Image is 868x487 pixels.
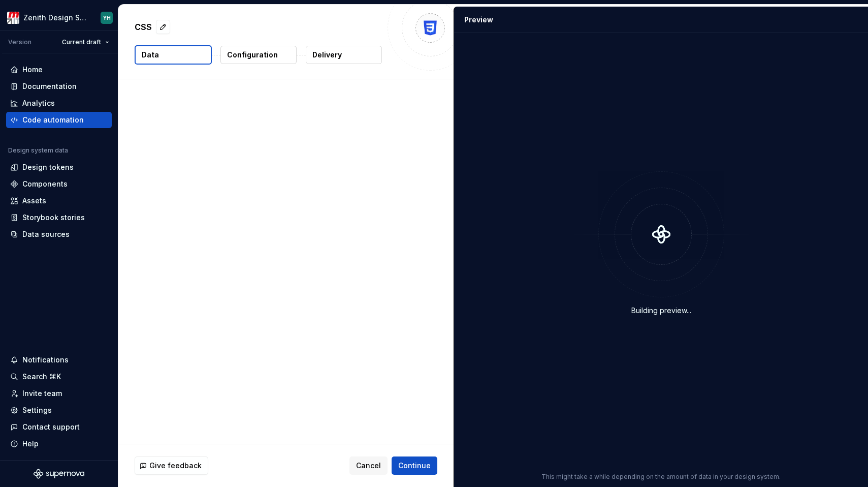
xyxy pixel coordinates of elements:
button: Zenith Design SystemYH [2,7,116,28]
p: Delivery [312,50,342,60]
div: Help [22,439,39,449]
svg: Supernova Logo [34,469,84,479]
div: Settings [22,405,52,415]
a: Data sources [6,226,112,242]
a: Design tokens [6,159,112,175]
div: Version [8,38,31,46]
button: Give feedback [135,456,208,475]
button: Help [6,436,112,452]
a: Settings [6,402,112,418]
div: Storybook stories [22,212,85,223]
div: Documentation [22,81,77,92]
div: Components [22,179,68,189]
div: Design tokens [22,162,74,172]
p: Configuration [227,50,278,60]
div: Invite team [22,388,62,399]
a: Components [6,176,112,192]
div: Analytics [22,98,55,108]
div: Data sources [22,229,70,239]
span: Cancel [356,461,381,471]
div: YH [103,14,111,22]
div: Assets [22,196,46,206]
button: Configuration [220,46,297,64]
button: Contact support [6,419,112,435]
a: Home [6,62,112,78]
a: Storybook stories [6,209,112,226]
span: Give feedback [149,461,202,471]
a: Documentation [6,78,112,95]
a: Invite team [6,385,112,402]
div: Code automation [22,115,84,125]
div: Zenith Design System [23,13,88,23]
p: Data [142,50,159,60]
p: This might take a while depending on the amount of data in your design system. [541,473,781,481]
button: Search ⌘K [6,369,112,385]
button: Cancel [349,456,388,475]
a: Analytics [6,95,112,111]
button: Delivery [306,46,382,64]
div: Building preview... [631,306,691,316]
div: Contact support [22,422,80,432]
div: Design system data [8,146,68,155]
div: Search ⌘K [22,372,61,382]
div: Preview [464,15,493,25]
button: Notifications [6,352,112,368]
a: Assets [6,193,112,209]
p: CSS [135,21,152,33]
button: Current draft [57,35,114,49]
a: Code automation [6,112,112,128]
button: Continue [392,456,437,475]
span: Continue [398,461,431,471]
span: Current draft [62,38,101,46]
div: Notifications [22,355,69,365]
div: Home [22,65,43,75]
button: Data [135,45,212,65]
img: e95d57dd-783c-4905-b3fc-0c5af85c8823.png [7,12,19,24]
